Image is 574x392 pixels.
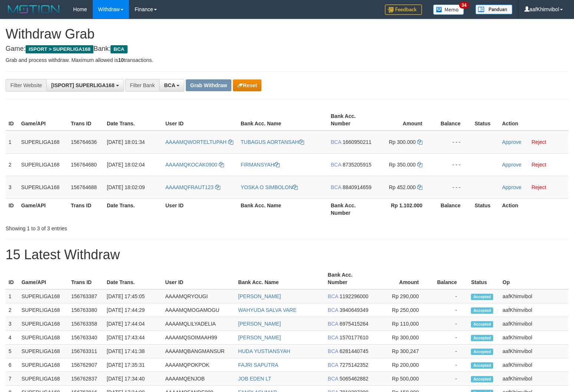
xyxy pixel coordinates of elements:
th: Date Trans. [104,109,162,131]
span: BCA [328,335,338,340]
th: Balance [433,109,472,131]
span: Rp 350.000 [389,162,416,168]
th: Trans ID [68,109,104,131]
th: ID [6,198,18,220]
span: BCA [331,184,341,190]
th: Bank Acc. Number [328,109,376,131]
a: JOB EDEN LT [238,376,271,382]
td: Rp 290,000 [373,289,430,303]
td: AAAAMQENJOB [162,372,235,386]
a: FIRMANSYAH [241,162,280,168]
td: - [430,331,468,345]
span: [DATE] 18:01:34 [107,139,145,145]
th: ID [6,268,19,289]
span: Copy 5065462882 to clipboard [340,376,369,382]
td: aafKhimvibol [499,358,568,372]
td: Rp 110,000 [373,317,430,331]
td: 2 [6,153,18,176]
span: Copy 6975415264 to clipboard [340,321,369,327]
td: 156762837 [68,372,104,386]
th: Status [468,268,499,289]
td: AAAAMQSOIMAAH99 [162,331,235,345]
td: SUPERLIGA168 [19,303,68,317]
span: Accepted [471,349,493,355]
span: Copy 8735205915 to clipboard [343,162,372,168]
th: Bank Acc. Number [325,268,373,289]
td: aafKhimvibol [499,317,568,331]
th: Action [499,198,568,220]
td: [DATE] 17:34:40 [104,372,162,386]
td: Rp 300,000 [373,331,430,345]
span: BCA [328,307,338,313]
a: Copy 350000 to clipboard [417,162,422,168]
td: - [430,303,468,317]
div: Filter Bank [125,79,159,92]
td: - [430,358,468,372]
a: Approve [502,162,521,168]
button: Reset [233,79,261,91]
span: BCA [331,162,341,168]
span: BCA [164,82,175,88]
td: [DATE] 17:43:44 [104,331,162,345]
th: Trans ID [68,268,104,289]
td: SUPERLIGA168 [19,358,68,372]
a: Reject [531,162,546,168]
span: Rp 452.000 [389,184,416,190]
td: [DATE] 17:44:29 [104,303,162,317]
th: User ID [162,109,238,131]
td: aafKhimvibol [499,372,568,386]
td: aafKhimvibol [499,345,568,358]
td: Rp 200,000 [373,358,430,372]
span: AAAAMQKOCAK0900 [165,162,217,168]
td: Rp 250,000 [373,303,430,317]
img: MOTION_logo.png [6,4,62,15]
button: [ISPORT] SUPERLIGA168 [46,79,123,92]
a: YOSKA O SIMBOLON [241,184,298,190]
td: - - - [433,131,472,154]
td: 156763380 [68,303,104,317]
th: User ID [162,198,238,220]
td: AAAAMQBANGMANSUR [162,345,235,358]
td: AAAAMQRYOUGI [162,289,235,303]
a: Approve [502,184,521,190]
td: SUPERLIGA168 [19,345,68,358]
td: SUPERLIGA168 [18,176,68,198]
td: SUPERLIGA168 [19,372,68,386]
th: Status [472,109,499,131]
a: FAJRI SAPUTRA [238,362,278,368]
td: AAAAMQMOGAMOGU [162,303,235,317]
th: Amount [373,268,430,289]
td: 156763340 [68,331,104,345]
td: - [430,289,468,303]
span: AAAAMQWORTELTUPAH [165,139,227,145]
img: panduan.png [475,4,512,14]
div: Filter Website [6,79,46,92]
th: ID [6,109,18,131]
th: Op [499,268,568,289]
th: Balance [433,198,472,220]
span: Copy 3940649349 to clipboard [340,307,369,313]
a: Reject [531,184,546,190]
td: 5 [6,345,19,358]
span: 156764636 [71,139,97,145]
td: aafKhimvibol [499,303,568,317]
th: Bank Acc. Name [238,198,328,220]
a: AAAAMQFRAUT123 [165,184,220,190]
td: 156762907 [68,358,104,372]
span: BCA [328,348,338,354]
th: Rp 1.102.000 [376,198,433,220]
span: Accepted [471,307,493,314]
span: [DATE] 18:02:09 [107,184,145,190]
span: BCA [328,293,338,299]
button: BCA [159,79,184,92]
button: Grab Withdraw [186,79,231,91]
th: Game/API [18,198,68,220]
td: - [430,317,468,331]
span: Accepted [471,335,493,341]
td: 3 [6,317,19,331]
th: User ID [162,268,235,289]
a: WAHYUDA SALVA VARE [238,307,296,313]
td: 7 [6,372,19,386]
td: 3 [6,176,18,198]
a: AAAAMQWORTELTUPAH [165,139,233,145]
